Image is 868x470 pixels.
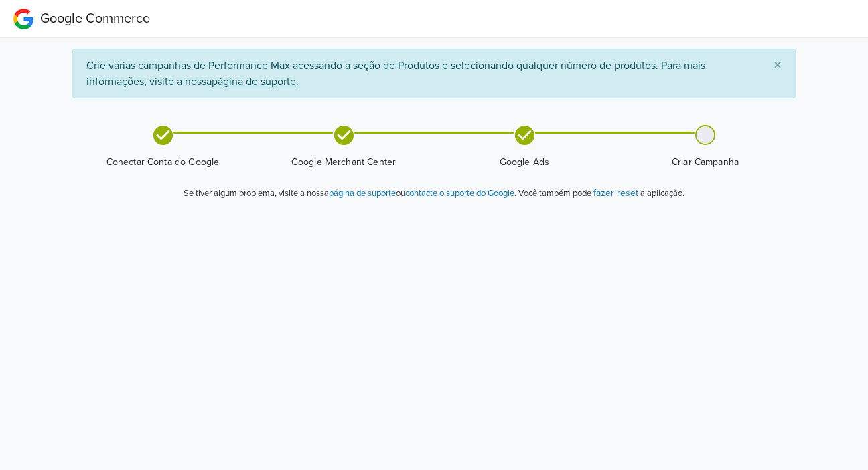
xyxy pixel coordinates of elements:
[212,75,296,88] u: página de suporte
[774,55,782,75] span: ×
[184,187,516,201] p: Se tiver algum problema, visite a nossa ou .
[259,156,429,169] span: Google Merchant Center
[760,49,795,82] button: Close
[516,185,684,201] p: Você também pode a aplicação.
[78,156,248,169] span: Conectar Conta do Google
[40,11,150,27] span: Google Commerce
[439,156,609,169] span: Google Ads
[593,185,638,201] button: fazer reset
[329,188,396,199] a: página de suporte
[405,188,514,199] a: contacte o suporte do Google
[620,156,790,169] span: Criar Campanha
[72,49,796,98] div: Crie várias campanhas de Performance Max acessando a seção de Produtos e selecionando qualquer nú...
